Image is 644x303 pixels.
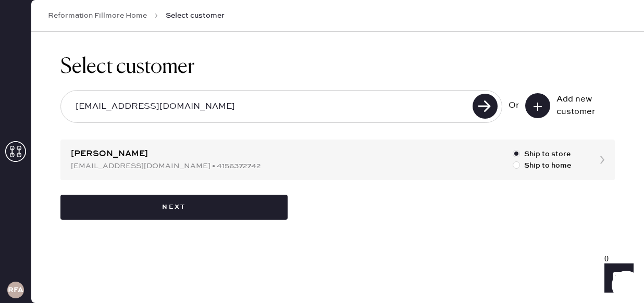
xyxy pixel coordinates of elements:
[595,256,639,301] iframe: Front Chat
[556,93,609,118] div: Add new customer
[509,99,519,112] div: Or
[48,10,147,21] a: Reformation Fillmore Home
[60,195,288,220] button: Next
[67,95,469,119] input: Search by email or phone number
[60,55,615,80] h1: Select customer
[8,286,23,294] h3: RFA
[513,148,571,160] label: Ship to store
[166,10,225,21] span: Select customer
[513,160,571,171] label: Ship to home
